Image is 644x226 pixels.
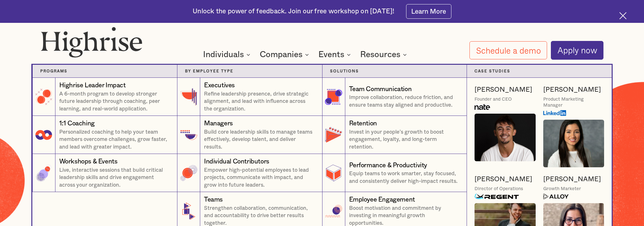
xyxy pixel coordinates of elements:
[475,175,532,184] a: [PERSON_NAME]
[543,96,604,108] div: Product Marketing Manager
[193,7,394,16] div: Unlock the power of feedback. Join our free workshop on [DATE]!
[59,128,169,151] p: Personalized coaching to help your team members overcome challenges, grow faster, and lead with g...
[32,116,177,154] a: 1:1 CoachingPersonalized coaching to help your team members overcome challenges, grow faster, and...
[349,161,427,170] div: Performance & Productivity
[185,69,233,73] strong: By Employee Type
[59,119,95,128] div: 1:1 Coaching
[475,85,532,94] a: [PERSON_NAME]
[32,78,177,116] a: Highrise Leader ImpactA 6-month program to develop stronger future leadership through coaching, p...
[177,154,322,192] a: Individual ContributorsEmpower high-potential employees to lead projects, communicate with impact...
[204,195,223,204] div: Teams
[204,119,233,128] div: Managers
[322,116,467,154] a: RetentionInvest in your people’s growth to boost engagement, loyalty, and long-term retention.
[322,154,467,192] a: Performance & ProductivityEquip teams to work smarter, stay focused, and consistently deliver hig...
[406,4,451,18] a: Learn More
[349,85,412,94] div: Team Communication
[59,157,118,166] div: Workshops & Events
[543,175,601,184] a: [PERSON_NAME]
[204,90,314,113] p: Refine leadership presence, drive strategic alignment, and lead with influence across the organiz...
[177,116,322,154] a: ManagersBuild core leadership skills to manage teams effectively, develop talent, and deliver res...
[330,69,359,73] strong: Solutions
[204,157,269,166] div: Individual Contributors
[32,154,177,192] a: Workshops & EventsLive, interactive sessions that build critical leadership skills and drive enga...
[59,90,169,113] p: A 6-month program to develop stronger future leadership through coaching, peer learning, and real...
[59,81,126,90] div: Highrise Leader Impact
[349,128,459,151] p: Invest in your people’s growth to boost engagement, loyalty, and long-term retention.
[41,27,143,57] img: Highrise logo
[475,186,523,192] div: Director of Operations
[177,78,322,116] a: ExecutivesRefine leadership presence, drive strategic alignment, and lead with influence across t...
[543,186,581,192] div: Growth Marketer
[204,81,235,90] div: Executives
[551,41,603,59] a: Apply now
[349,94,459,109] p: Improve collaboration, reduce friction, and ensure teams stay aligned and productive.
[349,195,415,204] div: Employee Engagement
[349,170,459,185] p: Equip teams to work smarter, stay focused, and consistently deliver high-impact results.
[59,166,169,189] p: Live, interactive sessions that build critical leadership skills and drive engagement across your...
[475,69,510,73] strong: Case Studies
[204,128,314,151] p: Build core leadership skills to manage teams effectively, develop talent, and deliver results.
[204,166,314,189] p: Empower high-potential employees to lead projects, communicate with impact, and grow into future ...
[543,85,601,94] a: [PERSON_NAME]
[349,119,377,128] div: Retention
[619,12,627,19] img: Cross icon
[322,78,467,116] a: Team CommunicationImprove collaboration, reduce friction, and ensure teams stay aligned and produ...
[40,69,67,73] strong: Programs
[475,96,512,102] div: Founder and CEO
[469,41,547,60] a: Schedule a demo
